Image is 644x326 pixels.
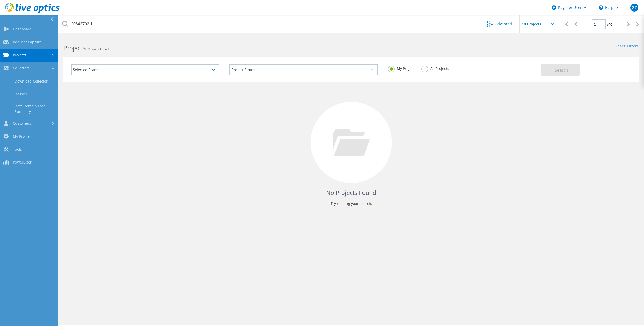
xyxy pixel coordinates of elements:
label: My Projects [388,66,416,70]
svg: \n [599,5,603,10]
div: | [634,15,644,33]
span: GZ [632,6,637,10]
span: of 0 [607,22,612,27]
div: Project Status [229,64,378,75]
div: Selected Scans [71,64,219,75]
b: Projects [63,44,85,52]
div: | [560,15,571,33]
h4: No Projects Found [69,189,634,197]
a: Reset Filters [615,44,639,49]
p: Try refining your search. [69,200,634,208]
span: 0 Projects Found [85,47,109,51]
a: Live Optics Dashboard [5,11,60,14]
input: Search projects by name, owner, ID, company, etc [58,15,479,33]
label: All Projects [421,66,449,70]
span: Advanced [495,22,512,26]
button: Search [541,64,580,76]
span: Search [555,67,568,73]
